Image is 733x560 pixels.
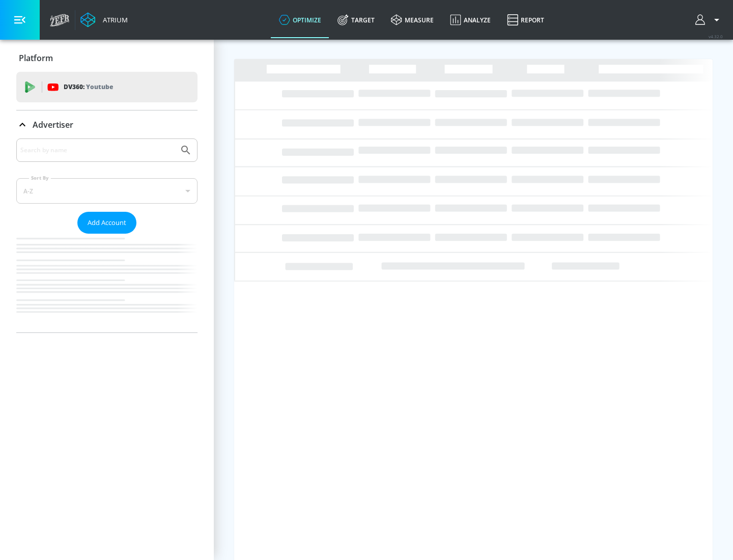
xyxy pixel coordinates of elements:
[16,138,198,332] div: Advertiser
[80,12,128,27] a: Atrium
[329,2,383,38] a: Target
[442,2,499,38] a: Analyze
[19,52,53,64] p: Platform
[499,2,552,38] a: Report
[271,2,329,38] a: optimize
[29,175,51,181] label: Sort By
[16,44,198,72] div: Platform
[77,212,136,234] button: Add Account
[16,234,198,332] nav: list of Advertiser
[383,2,442,38] a: measure
[20,144,175,157] input: Search by name
[64,81,113,93] p: DV360:
[33,119,73,130] p: Advertiser
[86,81,113,92] p: Youtube
[16,178,198,204] div: A-Z
[99,15,128,24] div: Atrium
[16,72,198,102] div: DV360: Youtube
[88,217,126,229] span: Add Account
[709,34,723,39] span: v 4.32.0
[16,110,198,139] div: Advertiser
